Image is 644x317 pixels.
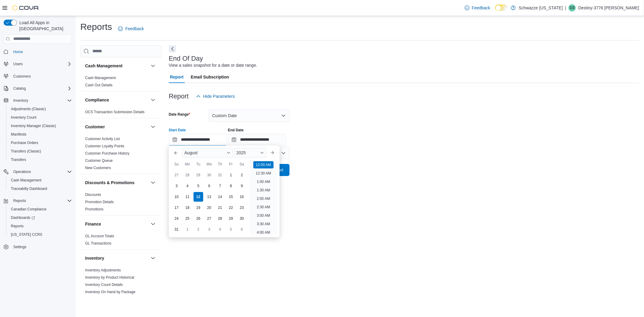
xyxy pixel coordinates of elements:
[215,214,225,223] div: day-28
[11,132,26,137] span: Manifests
[13,198,26,203] span: Reports
[194,203,203,213] div: day-19
[495,5,508,11] input: Dark Mode
[85,290,136,294] a: Inventory On Hand by Package
[578,4,639,11] p: Destiny-3776 [PERSON_NAME]
[6,184,74,193] button: Traceabilty Dashboard
[85,97,109,103] h3: Compliance
[6,139,74,147] button: Purchase Orders
[183,214,192,223] div: day-25
[13,50,23,54] span: Home
[237,225,247,234] div: day-6
[85,110,145,114] span: OCS Transaction Submission Details
[80,191,162,215] div: Discounts & Promotions
[149,220,157,228] button: Finance
[1,168,74,176] button: Operations
[85,76,116,80] a: Cash Management
[226,192,236,202] div: day-15
[8,114,72,121] span: Inventory Count
[183,170,192,180] div: day-28
[8,214,37,221] a: Dashboards
[8,185,50,192] a: Traceabilty Dashboard
[204,214,214,223] div: day-27
[226,159,236,169] div: Fr
[204,192,214,202] div: day-13
[6,113,74,122] button: Inventory Count
[172,203,181,213] div: day-17
[80,108,162,118] div: Compliance
[85,124,105,130] h3: Customer
[254,212,272,219] li: 3:00 AM
[172,181,181,191] div: day-3
[203,93,235,99] span: Hide Parameters
[85,234,114,238] a: GL Account Totals
[85,207,104,211] a: Promotions
[6,230,74,239] button: [US_STATE] CCRS
[13,245,26,249] span: Settings
[228,128,244,133] label: End Date
[250,160,277,235] ul: Time
[254,195,272,202] li: 2:00 AM
[6,122,74,130] button: Inventory Manager (Classic)
[1,84,74,93] button: Catalog
[6,155,74,164] button: Transfers
[85,166,111,170] a: New Customers
[85,200,114,204] a: Promotion Details
[226,181,236,191] div: day-8
[204,170,214,180] div: day-30
[6,130,74,139] button: Manifests
[237,214,247,223] div: day-30
[80,74,162,91] div: Cash Management
[172,225,181,234] div: day-31
[237,203,247,213] div: day-23
[194,225,203,234] div: day-2
[8,185,72,192] span: Traceabilty Dashboard
[8,122,59,130] a: Inventory Manager (Classic)
[1,96,74,105] button: Inventory
[11,168,72,175] span: Operations
[85,207,104,212] span: Promotions
[183,181,192,191] div: day-4
[85,275,134,280] span: Inventory by Product Historical
[172,170,181,180] div: day-27
[85,193,101,197] a: Discounts
[6,147,74,155] button: Transfers (Classic)
[237,181,247,191] div: day-9
[85,75,116,80] span: Cash Management
[85,221,148,227] button: Finance
[191,71,229,83] span: Email Subscription
[204,225,214,234] div: day-3
[6,205,74,213] button: Canadian Compliance
[12,5,39,11] img: Cova
[8,231,45,238] a: [US_STATE] CCRS
[1,60,74,68] button: Users
[172,159,181,169] div: Su
[11,85,72,92] span: Catalog
[8,156,28,163] a: Transfers
[11,73,33,80] a: Customers
[472,5,490,11] span: Feedback
[172,192,181,202] div: day-10
[6,213,74,222] a: Dashboards
[1,242,74,251] button: Settings
[215,181,225,191] div: day-7
[11,215,35,220] span: Dashboards
[80,21,112,33] h1: Reports
[11,243,29,251] a: Settings
[254,220,272,228] li: 3:30 AM
[183,159,192,169] div: Mo
[183,225,192,234] div: day-1
[194,214,203,223] div: day-26
[85,151,130,155] a: Customer Purchase History
[254,229,272,236] li: 4:00 AM
[8,105,48,113] a: Adjustments (Classic)
[80,135,162,174] div: Customer
[228,134,286,146] input: Press the down key to open a popover containing a calendar.
[85,241,111,246] span: GL Transactions
[194,159,203,169] div: Tu
[254,203,272,211] li: 2:30 AM
[85,268,121,273] span: Inventory Adjustments
[8,223,26,230] a: Reports
[194,90,237,102] button: Hide Parameters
